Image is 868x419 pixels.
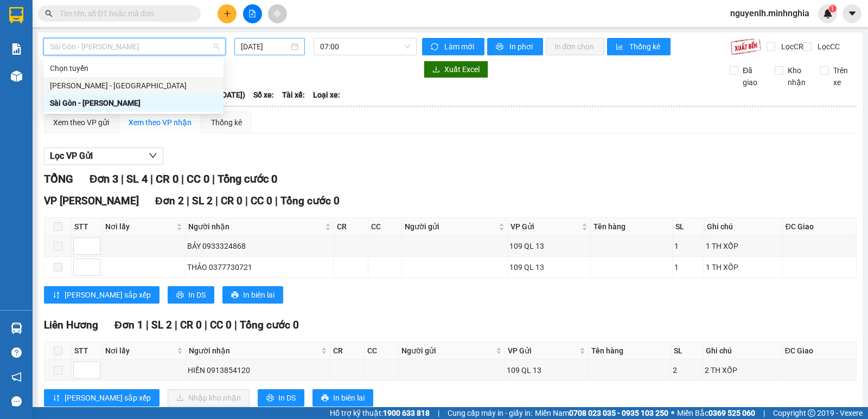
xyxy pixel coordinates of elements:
span: Làm mới [444,41,476,53]
span: Nơi lấy [105,221,174,233]
span: | [146,319,149,331]
button: bar-chartThống kê [607,38,671,55]
th: Tên hàng [591,218,673,236]
span: Người gửi [401,345,494,357]
span: Kho nhận [783,65,812,88]
span: Cung cấp máy in - giấy in: [448,407,532,419]
button: printerIn biên lai [312,389,373,407]
span: VP [PERSON_NAME] [44,195,139,207]
span: Miền Bắc [677,407,755,419]
span: caret-down [847,9,857,18]
span: SL 2 [151,319,172,331]
span: nguyenlh.minhnghia [722,7,818,20]
span: In biên lai [333,392,365,404]
button: In đơn chọn [546,38,605,55]
div: Sài Gòn - [PERSON_NAME] [50,97,217,109]
span: In biên lai [243,289,275,301]
span: Người nhận [188,221,323,233]
span: | [121,172,124,185]
span: In phơi [509,41,534,53]
button: downloadXuất Excel [424,61,488,78]
span: message [11,396,22,407]
div: Chọn tuyến [50,62,217,74]
span: | [181,172,184,185]
span: printer [266,394,274,403]
span: Lọc VP Gửi [50,149,93,163]
span: In DS [188,289,206,301]
span: CR 0 [156,172,178,185]
button: Lọc VP Gửi [44,147,163,165]
span: Đã giao [738,65,767,88]
span: Xuất Excel [444,63,480,75]
span: | [763,407,765,419]
span: search [45,10,53,17]
span: [PERSON_NAME] sắp xếp [65,392,151,404]
button: sort-ascending[PERSON_NAME] sắp xếp [44,389,159,407]
span: Sài Gòn - Phan Rí [50,38,219,55]
div: Xem theo VP nhận [129,117,192,128]
strong: 0369 525 060 [709,409,755,417]
img: 9k= [730,38,761,55]
span: CR 0 [221,195,242,207]
th: ĐC Giao [782,342,857,360]
div: 109 QL 13 [509,240,589,252]
span: CC 0 [187,172,209,185]
td: 109 QL 13 [505,360,589,381]
th: CC [365,342,399,360]
span: 07:00 [320,38,410,55]
span: SL 2 [192,195,213,207]
button: printerIn phơi [487,38,543,55]
button: aim [268,4,287,23]
strong: 1900 633 818 [383,409,430,417]
span: TỔNG [44,172,73,185]
img: solution-icon [11,43,22,55]
span: aim [273,10,281,17]
span: plus [224,10,231,17]
img: logo-vxr [9,7,23,23]
button: plus [218,4,237,23]
button: downloadNhập kho nhận [168,389,250,407]
span: 1 [831,5,834,12]
div: HIỀN 0913854120 [188,364,328,376]
span: | [175,319,177,331]
th: SL [671,342,703,360]
div: 1 [674,240,702,252]
span: notification [11,372,22,382]
span: bar-chart [616,43,625,51]
span: Người nhận [189,345,318,357]
span: VP Gửi [510,221,579,233]
span: Loại xe: [313,89,340,101]
div: 2 [673,364,701,376]
span: CC 0 [251,195,272,207]
button: syncLàm mới [422,38,484,55]
img: icon-new-feature [823,9,833,18]
span: CR 0 [180,319,202,331]
span: download [432,66,440,74]
span: Lọc CC [813,41,841,53]
div: THẢO 0377730721 [187,261,332,273]
div: Sài Gòn - Phan Rí [43,94,224,112]
input: Tìm tên, số ĐT hoặc mã đơn [60,8,188,20]
strong: 0708 023 035 - 0935 103 250 [569,409,668,417]
th: Tên hàng [589,342,671,360]
span: Đơn 1 [114,319,143,331]
span: sync [431,43,440,51]
img: warehouse-icon [11,323,22,334]
button: printerIn DS [168,286,214,304]
span: Hỗ trợ kỹ thuật: [330,407,430,419]
span: Tổng cước 0 [280,195,340,207]
sup: 1 [829,5,837,12]
span: Miền Nam [535,407,668,419]
th: SL [673,218,704,236]
span: Đơn 2 [155,195,184,207]
span: Tổng cước 0 [218,172,277,185]
span: | [438,407,439,419]
th: ĐC Giao [783,218,857,236]
span: In DS [278,392,296,404]
span: Thống kê [629,41,662,53]
span: | [150,172,153,185]
span: Nơi lấy [105,345,175,357]
div: [PERSON_NAME] - [GEOGRAPHIC_DATA] [50,80,217,92]
td: 109 QL 13 [508,257,591,278]
div: 1 TH XỐP [706,261,781,273]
